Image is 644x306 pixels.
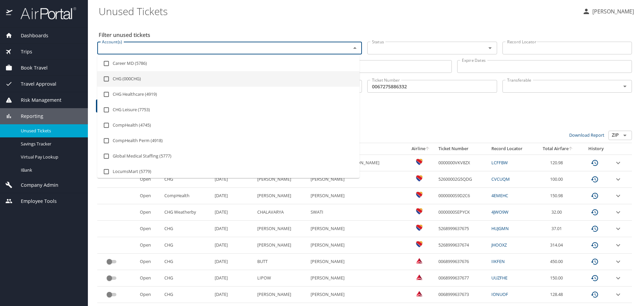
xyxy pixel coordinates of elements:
td: 150.00 [535,270,581,287]
td: Open [137,254,161,270]
td: 0000000S9D2C6 [436,188,489,204]
li: Career MD (5786) [97,56,360,71]
td: 0000000SEPYCK [436,204,489,221]
button: Filter [96,99,118,113]
button: Close [350,43,360,53]
td: BUTT [255,254,308,270]
td: 32.00 [535,204,581,221]
td: 5268999637674 [436,237,489,254]
span: Book Travel [12,64,48,72]
button: expand row [614,291,622,299]
td: 314.04 [535,237,581,254]
li: CHG (000CHG) [97,71,360,87]
td: Open [137,188,161,204]
span: Employee Tools [12,198,57,205]
td: CHG [162,254,212,270]
img: Southwest Airlines [416,191,423,198]
span: Virtual Pay Lookup [21,154,80,160]
td: [PERSON_NAME] [308,188,406,204]
button: expand row [614,241,622,249]
td: 120.98 [535,155,581,171]
button: expand row [614,175,622,183]
p: [PERSON_NAME] [590,7,634,15]
h2: Filter unused tickets [99,30,633,40]
td: 37.01 [535,221,581,237]
button: sort [425,147,430,151]
td: [DATE] [212,254,255,270]
button: expand row [614,192,622,200]
td: 5268999637675 [436,221,489,237]
img: Delta Airlines [416,257,423,264]
a: JHOOXZ [491,242,507,248]
span: Savings Tracker [21,141,80,147]
button: expand row [614,225,622,233]
td: 52600002G5QDG [436,171,489,188]
img: airportal-logo.png [13,7,76,20]
th: Airline [406,143,436,155]
td: [PERSON_NAME] [308,270,406,287]
a: HUJGMN [491,225,509,231]
td: CompHealth [162,188,212,204]
img: Delta Airlines [416,274,423,280]
td: Open [137,204,161,221]
td: 100.00 [535,171,581,188]
td: [PERSON_NAME] [308,287,406,303]
td: [PERSON_NAME] [255,221,308,237]
button: [PERSON_NAME] [580,5,637,17]
a: CVCUQM [491,176,510,182]
button: expand row [614,258,622,266]
td: [PERSON_NAME] [308,237,406,254]
button: expand row [614,159,622,167]
td: Open [137,237,161,254]
td: 128.48 [535,287,581,303]
a: IONUOF [491,291,508,297]
td: CHG [162,270,212,287]
img: Southwest Airlines [416,241,423,248]
button: expand row [614,274,622,282]
h1: Unused Tickets [99,1,577,21]
li: CompHealth (4745) [97,118,360,133]
span: Reporting [12,113,43,120]
span: Unused Tickets [21,128,80,134]
td: [DATE] [212,237,255,254]
td: [PERSON_NAME] [308,254,406,270]
img: Southwest Airlines [416,159,423,165]
td: Open [137,270,161,287]
td: 0000000VKV8ZX [436,155,489,171]
td: 0068999637677 [436,270,489,287]
td: [PERSON_NAME] [255,287,308,303]
span: Company Admin [12,181,58,189]
a: 4EMEHC [491,192,508,199]
li: LocumsMart (5779) [97,164,360,179]
button: expand row [614,208,622,216]
td: CHG [162,221,212,237]
li: CHG Healthcare (4919) [97,87,360,102]
td: CHG Weatherby [162,204,212,221]
td: 150.98 [535,188,581,204]
td: [DATE] [212,270,255,287]
li: CHG Leisure (7753) [97,102,360,118]
td: [DATE] [212,287,255,303]
td: SWATI [308,204,406,221]
td: [DATE] [212,204,255,221]
th: History [581,143,611,155]
td: CHG [162,287,212,303]
a: 4JWO9W [491,209,508,215]
td: 0068999637676 [436,254,489,270]
td: Open [137,221,161,237]
td: LIPOW [255,270,308,287]
td: [PERSON_NAME] [255,237,308,254]
th: Total Airfare [535,143,581,155]
a: UUZFHE [491,275,507,281]
img: Southwest Airlines [416,208,423,215]
td: 0068999637673 [436,287,489,303]
td: 450.00 [535,254,581,270]
button: Open [620,131,630,140]
span: IBank [21,167,80,173]
th: Record Locator [489,143,535,155]
li: Global Medical Staffing (5777) [97,148,360,164]
button: Open [620,82,630,91]
img: icon-airportal.png [6,7,13,20]
a: LCFFBW [491,160,508,166]
span: Trips [12,48,32,55]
